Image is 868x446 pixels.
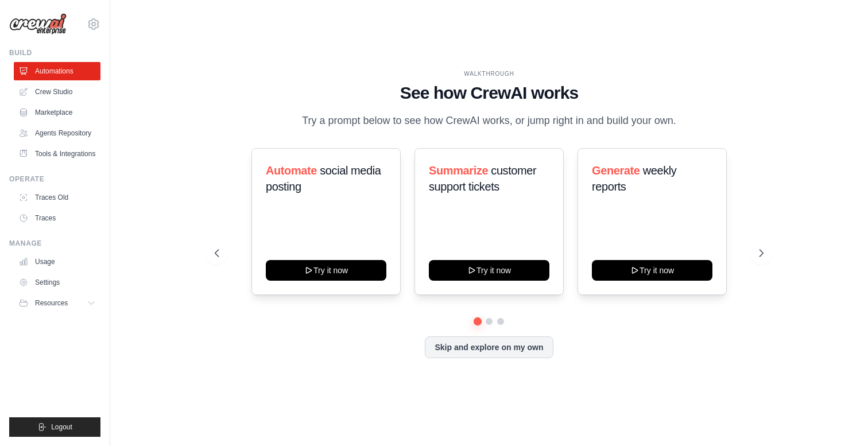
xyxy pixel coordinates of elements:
[811,391,868,446] div: Widget de chat
[14,83,100,101] a: Crew Studio
[9,48,100,57] div: Build
[429,164,488,177] span: Summarize
[215,83,764,103] h1: See how CrewAI works
[266,164,381,193] span: social media posting
[9,174,100,184] div: Operate
[14,145,100,163] a: Tools & Integrations
[429,164,536,193] span: customer support tickets
[296,113,682,129] p: Try a prompt below to see how CrewAI works, or jump right in and build your own.
[14,103,100,122] a: Marketplace
[9,417,100,437] button: Logout
[14,294,100,312] button: Resources
[592,164,676,193] span: weekly reports
[51,422,72,432] span: Logout
[425,336,553,358] button: Skip and explore on my own
[35,298,68,308] span: Resources
[811,391,868,446] iframe: Chat Widget
[14,62,100,80] a: Automations
[592,164,640,177] span: Generate
[14,188,100,207] a: Traces Old
[9,13,67,35] img: Logo
[9,239,100,248] div: Manage
[14,124,100,142] a: Agents Repository
[266,260,386,281] button: Try it now
[14,273,100,292] a: Settings
[592,260,712,281] button: Try it now
[266,164,317,177] span: Automate
[215,69,764,78] div: WALKTHROUGH
[14,253,100,271] a: Usage
[429,260,549,281] button: Try it now
[14,209,100,227] a: Traces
